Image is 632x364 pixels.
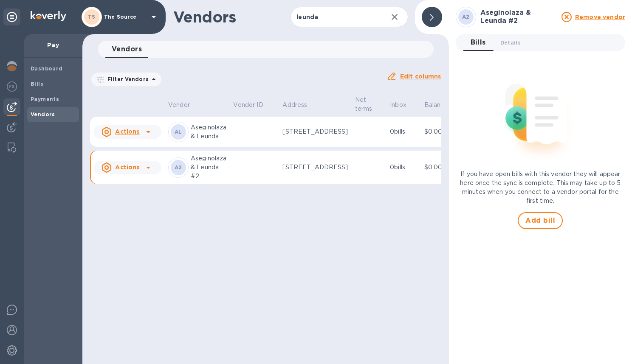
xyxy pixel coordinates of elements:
u: Edit columns [400,73,441,80]
p: The Source [104,14,147,20]
p: $0.00 [424,127,459,136]
b: Vendors [31,111,55,118]
span: Vendors [112,43,142,55]
p: $0.00 [424,163,459,172]
b: A2 [175,164,182,171]
span: Inbox [390,101,418,109]
u: Remove vendor [575,14,625,20]
b: Bills [31,81,43,87]
p: Aseginolaza & Leunda #2 [191,154,226,181]
b: TS [88,14,96,20]
b: AL [175,129,182,135]
span: Vendor ID [233,101,274,109]
span: Balance [424,101,459,109]
b: Dashboard [31,65,63,72]
p: 0 bills [390,163,418,172]
p: Filter Vendors [104,76,149,83]
p: Vendor [168,101,190,109]
h1: Vendors [173,8,291,26]
span: Net terms [355,95,384,113]
b: Payments [31,96,59,102]
p: 0 bills [390,127,418,136]
u: Actions [115,164,139,171]
span: Add bill [525,216,555,226]
p: Net terms [355,95,372,113]
b: A2 [462,14,470,20]
p: If you have open bills with this vendor they will appear here once the sync is complete. This may... [456,170,625,205]
img: Foreign exchange [7,81,17,92]
p: Balance [424,101,448,109]
p: [STREET_ADDRESS] [282,163,348,172]
p: Vendor ID [233,101,263,109]
p: Address [282,101,307,109]
h3: Aseginolaza & Leunda #2 [480,9,556,25]
u: Actions [115,128,139,135]
span: Bills [471,36,486,48]
p: Pay [31,41,76,49]
p: [STREET_ADDRESS] [282,127,348,136]
span: Details [500,38,521,47]
div: Unpin categories [3,8,20,25]
p: Aseginolaza & Leunda [191,123,226,141]
img: Logo [31,11,66,21]
p: Inbox [390,101,406,109]
span: Address [282,101,318,109]
span: Vendor [168,101,201,109]
button: Add bill [518,212,563,229]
